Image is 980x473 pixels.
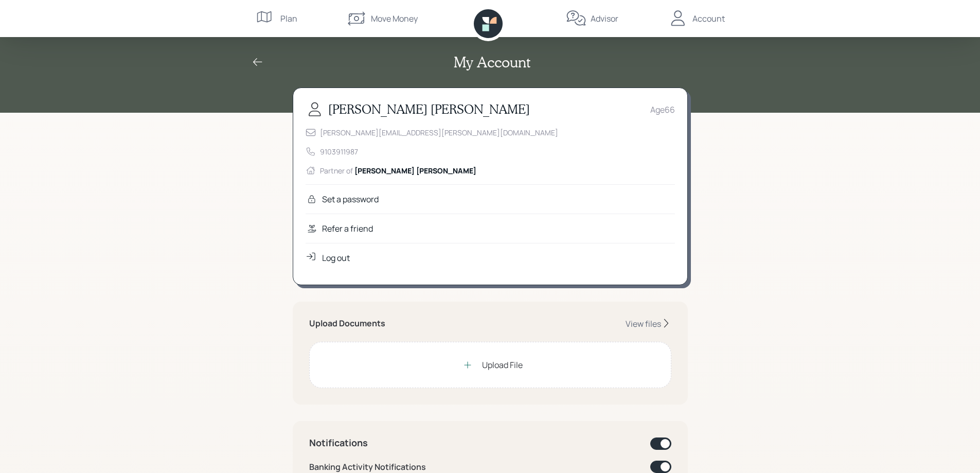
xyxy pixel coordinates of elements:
div: Move Money [371,12,418,25]
div: 9103911987 [320,146,358,157]
h5: Upload Documents [309,319,385,328]
div: Account [692,12,725,25]
h4: Notifications [309,437,368,449]
div: Refer a friend [322,222,373,235]
h2: My Account [454,54,530,71]
div: Set a password [322,193,379,205]
div: Plan [280,12,297,25]
div: Partner of [320,165,476,176]
div: Upload File [482,359,523,371]
span: [PERSON_NAME] [PERSON_NAME] [354,166,476,176]
div: Banking Activity Notifications [309,461,426,473]
div: Age 66 [650,103,675,116]
div: Log out [322,252,350,264]
div: View files [626,318,661,329]
div: [PERSON_NAME][EMAIL_ADDRESS][PERSON_NAME][DOMAIN_NAME] [320,127,558,138]
h3: [PERSON_NAME] [PERSON_NAME] [328,102,530,117]
div: Advisor [591,12,618,25]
